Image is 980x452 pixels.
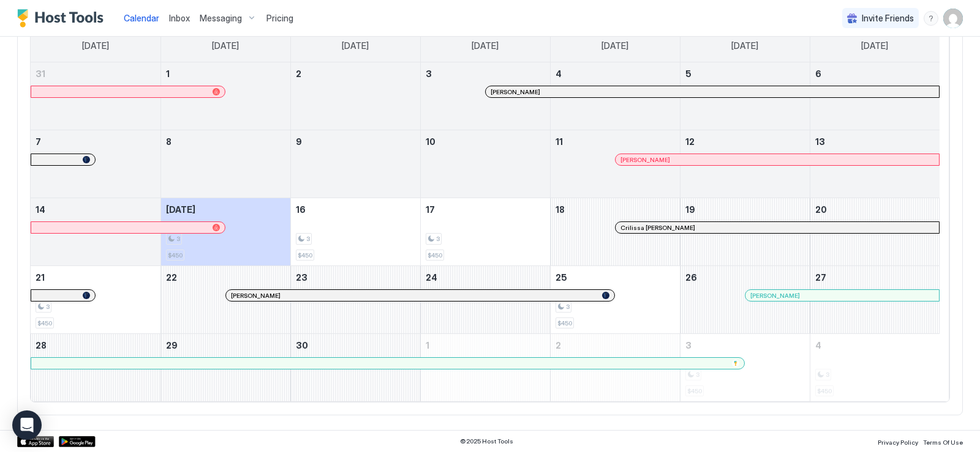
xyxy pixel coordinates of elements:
a: Host Tools Logo [17,9,109,28]
td: September 28, 2025 [31,334,160,402]
span: 8 [166,136,171,147]
td: September 15, 2025 [160,198,290,266]
span: 22 [166,272,177,283]
span: [DATE] [166,204,195,215]
td: September 10, 2025 [420,130,550,198]
span: 12 [685,136,695,147]
span: [DATE] [82,40,109,51]
td: September 16, 2025 [290,198,420,266]
span: 26 [685,272,697,283]
a: September 19, 2025 [680,198,810,221]
a: Privacy Policy [878,435,918,448]
span: 20 [815,204,827,215]
td: September 7, 2025 [31,130,160,198]
a: October 1, 2025 [421,334,550,357]
a: September 24, 2025 [421,266,550,289]
div: [PERSON_NAME] [620,156,934,164]
span: 3 [306,235,310,243]
span: 3 [426,69,432,79]
td: September 19, 2025 [680,198,810,266]
td: September 21, 2025 [31,266,160,334]
span: 3 [685,340,692,350]
span: 30 [296,340,308,350]
a: September 21, 2025 [31,266,160,289]
span: 3 [176,235,180,243]
a: September 5, 2025 [680,62,810,85]
span: 13 [815,136,825,147]
td: September 23, 2025 [290,266,420,334]
td: October 1, 2025 [420,334,550,402]
a: Friday [719,29,771,62]
a: October 4, 2025 [810,334,940,357]
a: September 14, 2025 [31,198,160,221]
td: September 30, 2025 [290,334,420,402]
a: App Store [17,436,54,447]
td: October 3, 2025 [680,334,810,402]
span: Privacy Policy [878,439,918,446]
span: $450 [428,251,442,259]
span: 1 [426,340,429,350]
span: 23 [296,272,307,283]
td: September 6, 2025 [810,62,940,130]
span: 2 [296,69,301,79]
a: September 22, 2025 [161,266,290,289]
td: September 11, 2025 [550,130,680,198]
a: September 27, 2025 [810,266,940,289]
span: 19 [685,204,695,215]
a: September 29, 2025 [161,334,290,357]
td: September 17, 2025 [420,198,550,266]
a: Sunday [70,29,121,62]
a: September 13, 2025 [810,130,940,153]
a: September 11, 2025 [551,130,680,153]
a: Google Play Store [59,436,96,447]
td: September 4, 2025 [550,62,680,130]
td: September 18, 2025 [550,198,680,266]
span: [DATE] [212,40,239,51]
span: © 2025 Host Tools [460,437,513,445]
span: Messaging [200,13,242,24]
span: 24 [426,272,437,283]
div: Crilissa [PERSON_NAME] [620,224,934,232]
a: September 6, 2025 [810,62,940,85]
span: 14 [36,204,45,215]
a: September 16, 2025 [291,198,420,221]
td: September 9, 2025 [290,130,420,198]
span: 27 [815,272,826,283]
span: $450 [557,319,572,327]
a: September 8, 2025 [161,130,290,153]
span: 7 [36,136,41,147]
a: August 31, 2025 [31,62,160,85]
div: User profile [943,9,963,28]
div: Open Intercom Messenger [12,410,42,440]
span: Pricing [266,13,293,24]
span: 3 [46,303,50,311]
span: $450 [168,251,183,259]
span: [DATE] [861,40,888,51]
span: 4 [815,340,821,350]
span: Calendar [124,13,159,23]
a: October 3, 2025 [680,334,810,357]
a: Inbox [169,12,190,24]
div: menu [924,11,938,26]
span: Terms Of Use [923,439,963,446]
td: September 14, 2025 [31,198,160,266]
a: September 2, 2025 [291,62,420,85]
span: 6 [815,69,821,79]
span: [PERSON_NAME] [231,292,281,300]
span: [DATE] [731,40,758,51]
a: September 20, 2025 [810,198,940,221]
td: August 31, 2025 [31,62,160,130]
a: September 9, 2025 [291,130,420,153]
span: 3 [436,235,440,243]
div: [PERSON_NAME] [231,292,609,300]
a: Monday [200,29,251,62]
a: Thursday [589,29,641,62]
td: September 26, 2025 [680,266,810,334]
a: September 26, 2025 [680,266,810,289]
td: September 24, 2025 [420,266,550,334]
span: [PERSON_NAME] [491,88,540,96]
a: September 12, 2025 [680,130,810,153]
td: September 1, 2025 [160,62,290,130]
